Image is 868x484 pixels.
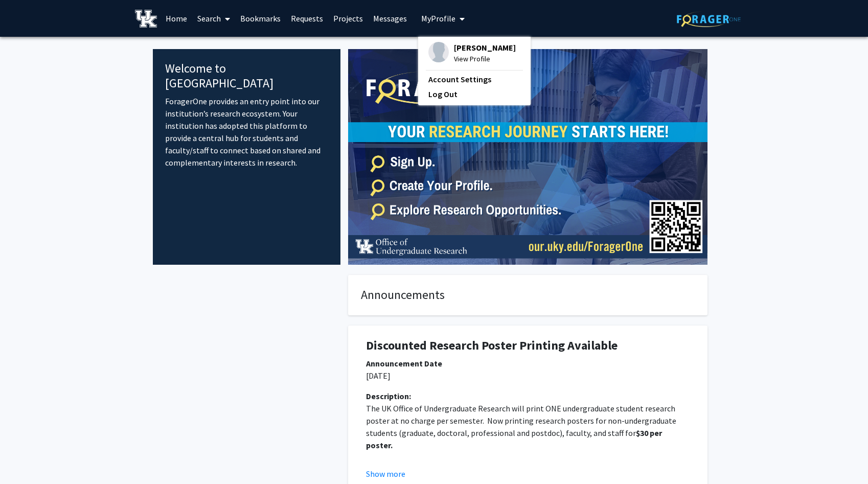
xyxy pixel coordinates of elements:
span: My Profile [421,13,455,24]
a: Log Out [428,88,520,100]
img: Cover Image [348,49,707,265]
span: View Profile [454,53,516,64]
a: Bookmarks [235,1,286,36]
h4: Announcements [361,288,695,303]
img: ForagerOne Logo [677,11,741,27]
a: Account Settings [428,73,520,85]
iframe: Chat [8,438,43,476]
span: The UK Office of Undergraduate Research will print ONE undergraduate student research poster at n... [366,403,678,438]
p: ForagerOne provides an entry point into our institution’s research ecosystem. Your institution ha... [165,95,328,169]
div: Description: [366,390,690,402]
a: Messages [368,1,412,36]
strong: $30 per poster. [366,428,664,450]
h4: Welcome to [GEOGRAPHIC_DATA] [165,61,328,91]
span: [PERSON_NAME] [454,42,516,53]
h1: Discounted Research Poster Printing Available [366,338,690,353]
button: Show more [366,468,405,480]
a: Home [161,1,192,36]
div: Announcement Date [366,357,690,370]
img: Profile Picture [428,42,449,62]
div: Profile Picture[PERSON_NAME]View Profile [428,42,516,64]
img: University of Kentucky Logo [135,10,157,28]
a: Requests [286,1,328,36]
a: Search [192,1,235,36]
a: Projects [328,1,368,36]
p: [DATE] [366,370,690,382]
